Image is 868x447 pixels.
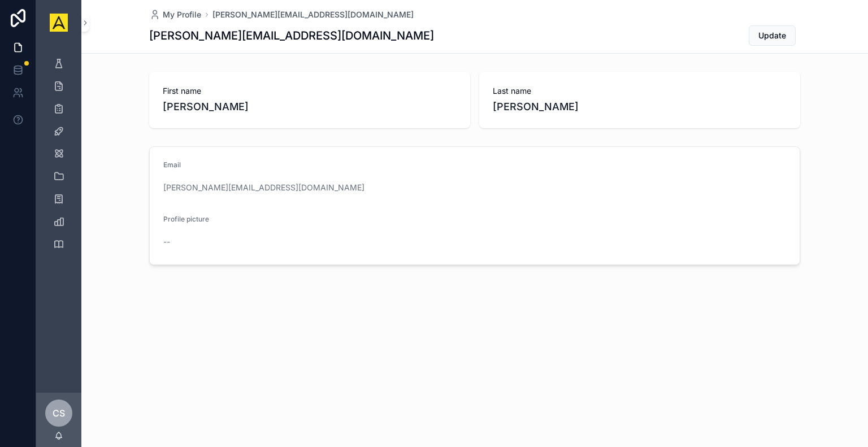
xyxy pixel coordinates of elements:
[163,99,457,115] span: [PERSON_NAME]
[163,236,170,248] span: --
[163,9,201,20] span: My Profile
[36,45,81,269] div: scrollable content
[758,30,786,41] span: Update
[163,182,364,193] a: [PERSON_NAME][EMAIL_ADDRESS][DOMAIN_NAME]
[493,85,787,97] span: Last name
[163,160,181,169] span: Email
[149,28,434,44] h1: [PERSON_NAME][EMAIL_ADDRESS][DOMAIN_NAME]
[212,9,414,20] a: [PERSON_NAME][EMAIL_ADDRESS][DOMAIN_NAME]
[163,215,209,223] span: Profile picture
[493,99,787,115] span: [PERSON_NAME]
[50,14,68,32] img: App logo
[749,25,796,46] button: Update
[149,9,201,20] a: My Profile
[53,406,65,420] span: CS
[163,85,457,97] span: First name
